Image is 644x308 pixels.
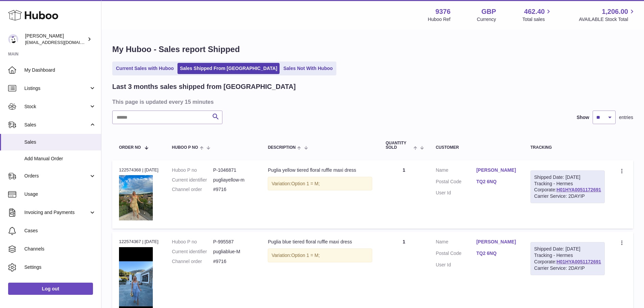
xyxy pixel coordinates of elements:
[436,250,476,258] dt: Postal Code
[112,82,296,91] h2: Last 3 months sales shipped from [GEOGRAPHIC_DATA]
[172,167,213,173] dt: Huboo P no
[435,7,451,16] strong: 9376
[119,167,159,173] div: 122574368 | [DATE]
[112,98,631,105] h3: This page is updated every 15 minutes
[172,177,213,183] dt: Current identifier
[119,175,153,220] img: IMG_5180_2.jpg
[213,248,254,255] dd: pugliablue-M
[476,167,517,173] a: [PERSON_NAME]
[281,63,335,74] a: Sales Not With Huboo
[213,258,254,265] dd: #9716
[476,179,517,185] a: TQ2 6NQ
[24,156,96,162] span: Add Manual Order
[291,253,319,258] span: Option 1 = M;
[25,33,86,46] div: [PERSON_NAME]
[268,177,372,191] div: Variation:
[268,239,372,245] div: Puglia blue tiered floral ruffle maxi dress
[436,167,476,175] dt: Name
[8,283,93,295] a: Log out
[436,190,476,196] dt: User Id
[25,40,99,45] span: [EMAIL_ADDRESS][DOMAIN_NAME]
[119,239,159,245] div: 122574367 | [DATE]
[579,7,636,23] a: 1,206.00 AVAILABLE Stock Total
[24,173,89,179] span: Orders
[24,191,96,197] span: Usage
[24,103,89,110] span: Stock
[386,141,412,150] span: Quantity Sold
[436,262,476,268] dt: User Id
[24,264,96,270] span: Settings
[436,239,476,247] dt: Name
[172,186,213,193] dt: Channel order
[172,145,198,150] span: Huboo P no
[291,181,319,186] span: Option 1 = M;
[524,7,545,16] span: 462.40
[112,44,633,55] h1: My Huboo - Sales report Shipped
[556,187,601,192] a: H01HYA0051172691
[177,63,280,74] a: Sales Shipped From [GEOGRAPHIC_DATA]
[268,248,372,262] div: Variation:
[477,16,496,23] div: Currency
[268,145,295,150] span: Description
[24,67,96,73] span: My Dashboard
[24,209,89,216] span: Invoicing and Payments
[436,179,476,187] dt: Postal Code
[602,7,628,16] span: 1,206.00
[172,258,213,265] dt: Channel order
[213,186,254,193] dd: #9716
[213,167,254,173] dd: P-1046871
[24,228,96,234] span: Cases
[476,250,517,257] a: TQ2 6NQ
[172,239,213,245] dt: Huboo P no
[530,170,605,204] div: Tracking - Hermes Corporate:
[119,145,141,150] span: Order No
[556,259,601,264] a: H01HYA0051172691
[213,239,254,245] dd: P-995587
[24,139,96,145] span: Sales
[24,85,89,92] span: Listings
[428,16,451,23] div: Huboo Ref
[534,265,601,271] div: Carrier Service: 2DAYIP
[268,167,372,173] div: Puglia yellow tiered floral ruffle maxi dress
[8,34,18,44] img: internalAdmin-9376@internal.huboo.com
[114,63,176,74] a: Current Sales with Huboo
[24,122,89,128] span: Sales
[522,16,552,23] span: Total sales
[619,114,633,121] span: entries
[172,248,213,255] dt: Current identifier
[577,114,589,121] label: Show
[481,7,496,16] strong: GBP
[530,145,605,150] div: Tracking
[522,7,552,23] a: 462.40 Total sales
[213,177,254,183] dd: pugliayellow-m
[379,160,429,229] td: 1
[534,174,601,181] div: Shipped Date: [DATE]
[476,239,517,245] a: [PERSON_NAME]
[436,145,517,150] div: Customer
[24,246,96,252] span: Channels
[579,16,636,23] span: AVAILABLE Stock Total
[530,242,605,275] div: Tracking - Hermes Corporate:
[534,246,601,252] div: Shipped Date: [DATE]
[534,193,601,199] div: Carrier Service: 2DAYIP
